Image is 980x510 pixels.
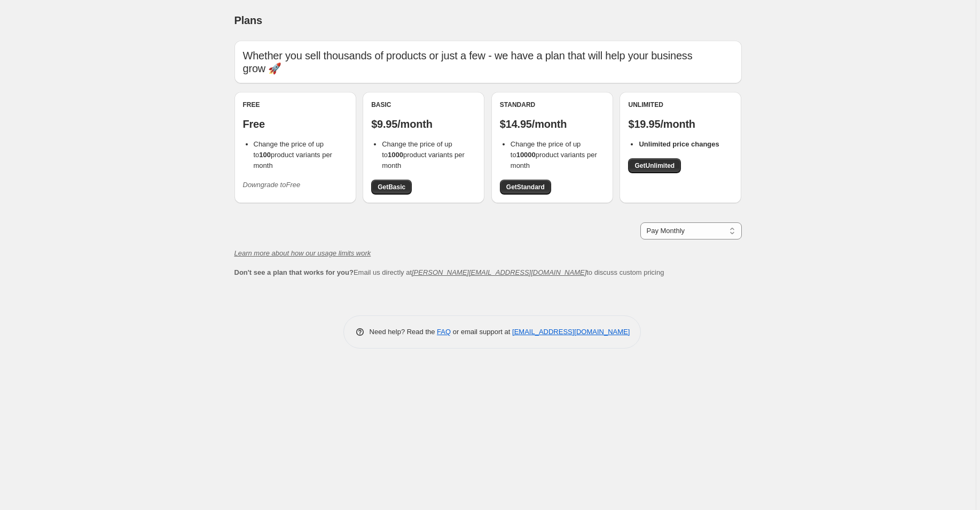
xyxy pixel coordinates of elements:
a: FAQ [437,328,451,336]
b: Don't see a plan that works for you? [234,268,354,276]
span: Plans [234,14,262,26]
div: Free [243,101,348,109]
p: Free [243,118,348,130]
span: Get Standard [506,183,545,191]
a: Learn more about how our usage limits work [234,249,371,257]
div: Standard [500,101,605,109]
span: Get Basic [378,183,405,191]
p: Whether you sell thousands of products or just a few - we have a plan that will help your busines... [243,49,733,75]
p: $19.95/month [628,118,733,130]
a: [EMAIL_ADDRESS][DOMAIN_NAME] [512,328,630,336]
p: $9.95/month [371,118,476,130]
a: GetUnlimited [628,158,681,173]
span: Change the price of up to product variants per month [511,140,597,169]
div: Basic [371,101,476,109]
span: Change the price of up to product variants per month [382,140,465,169]
i: Downgrade to Free [243,181,301,189]
span: Get Unlimited [634,161,675,170]
div: Unlimited [628,101,733,109]
a: [PERSON_NAME][EMAIL_ADDRESS][DOMAIN_NAME] [412,268,586,276]
a: GetStandard [500,180,551,195]
p: $14.95/month [500,118,605,130]
b: 1000 [388,151,403,159]
b: Unlimited price changes [639,140,719,148]
b: 100 [259,151,271,159]
button: Downgrade toFree [237,176,307,194]
b: 10000 [516,151,536,159]
a: GetBasic [371,180,412,195]
span: or email support at [451,328,512,336]
span: Email us directly at to discuss custom pricing [234,268,664,276]
span: Need help? Read the [370,328,437,336]
span: Change the price of up to product variants per month [254,140,332,169]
